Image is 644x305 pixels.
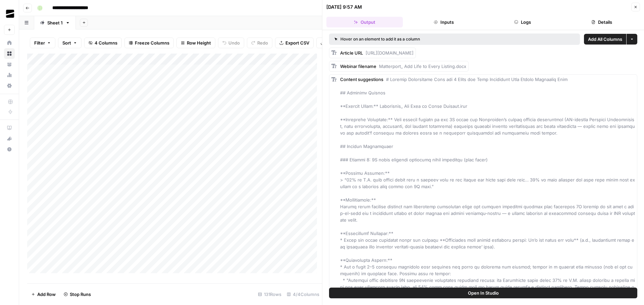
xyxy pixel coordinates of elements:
[135,40,169,46] span: Freeze Columns
[326,4,362,10] div: [DATE] 9:57 AM
[379,64,466,69] span: Matterport_ Add Life to Every Listing.docx
[84,37,122,48] button: 4 Columns
[285,40,309,46] span: Export CSV
[124,37,174,48] button: Freeze Columns
[228,40,240,46] span: Undo
[34,16,76,29] a: Sheet 1
[4,5,15,22] button: Workspace: OGM
[4,8,16,20] img: OGM Logo
[340,50,363,56] span: Article URL
[284,289,322,300] div: 4/4 Columns
[485,17,561,27] button: Logs
[176,37,215,48] button: Row Height
[58,37,82,48] button: Sort
[4,59,15,70] a: Your Data
[257,40,268,46] span: Redo
[563,17,640,27] button: Details
[340,64,376,69] span: Webinar filename
[47,19,63,26] div: Sheet 1
[70,291,91,298] span: Stop Runs
[329,288,637,298] button: Open In Studio
[27,289,60,300] button: Add Row
[4,123,15,133] a: AirOps Academy
[4,80,15,91] a: Settings
[4,134,14,144] div: What's new?
[366,50,414,56] span: [URL][DOMAIN_NAME]
[4,48,15,59] a: Browse
[4,37,15,48] a: Home
[4,133,15,144] button: What's new?
[95,40,117,46] span: 4 Columns
[326,17,403,27] button: Output
[4,144,15,155] button: Help + Support
[34,40,45,46] span: Filter
[60,289,95,300] button: Stop Runs
[588,36,622,43] span: Add All Columns
[4,70,15,80] a: Usage
[187,40,211,46] span: Row Height
[275,37,314,48] button: Export CSV
[30,37,55,48] button: Filter
[62,40,71,46] span: Sort
[584,34,626,45] button: Add All Columns
[468,290,499,296] span: Open In Studio
[406,17,482,27] button: Inputs
[255,289,284,300] div: 131 Rows
[218,37,244,48] button: Undo
[247,37,272,48] button: Redo
[37,291,56,298] span: Add Row
[340,77,383,82] span: Content suggestions
[334,36,497,42] div: Hover on an element to add it as a column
